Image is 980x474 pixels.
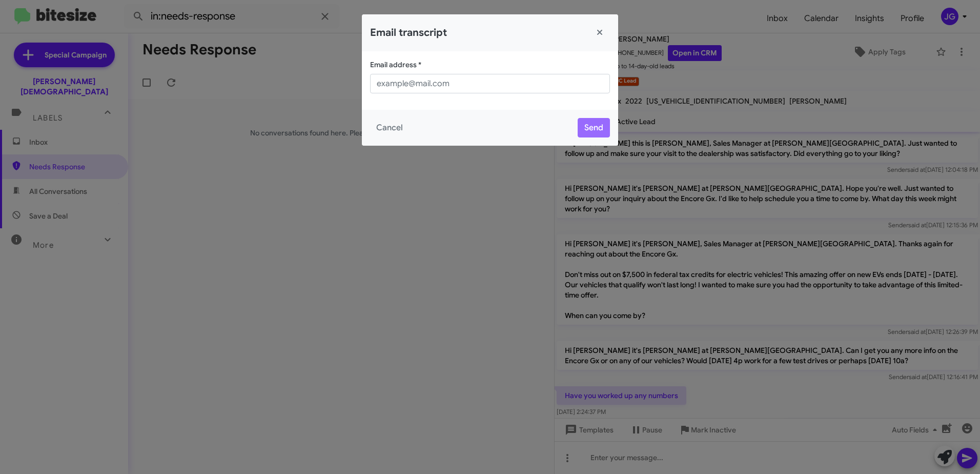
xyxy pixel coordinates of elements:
[370,25,447,41] h2: Email transcript
[370,60,421,70] label: Email address *
[589,23,610,43] button: Close
[370,74,610,93] input: example@mail.com
[578,118,610,137] button: Send
[370,118,409,137] button: Cancel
